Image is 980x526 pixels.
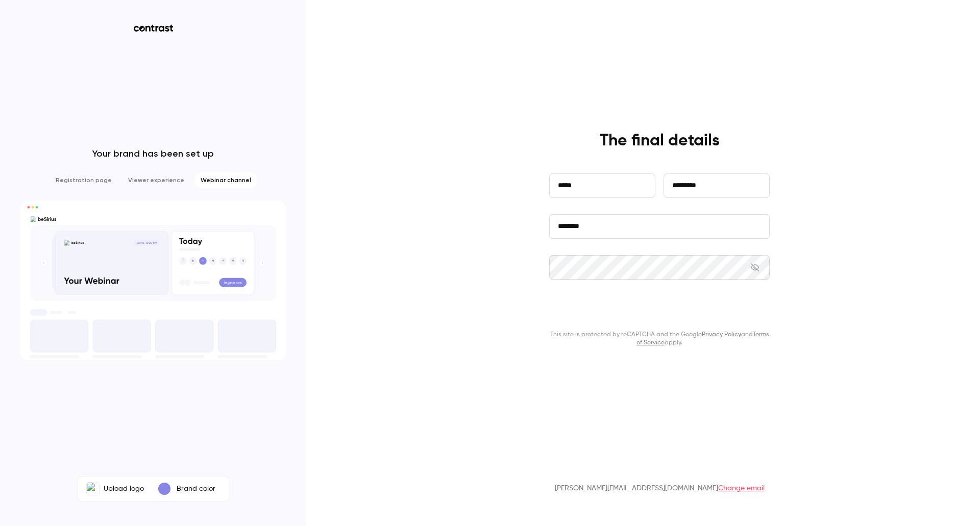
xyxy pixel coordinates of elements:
p: Brand color [177,484,215,494]
text: beSirius [38,217,57,222]
a: Privacy Policy [702,332,741,338]
button: Continue [549,298,770,322]
p: [PERSON_NAME][EMAIL_ADDRESS][DOMAIN_NAME] [555,483,765,493]
p: Your brand has been set up [92,147,214,160]
h4: The final details [600,131,720,151]
text: beSirius [71,241,84,244]
li: Webinar channel [194,172,257,188]
label: beSiriusUpload logo [80,479,150,499]
p: This site is protected by reCAPTCHA and the Google and apply. [549,331,770,347]
li: Viewer experience [122,172,190,188]
button: Brand color [150,479,227,499]
a: Change email [718,485,765,492]
img: beSirius [87,483,99,495]
li: Registration page [50,172,118,188]
a: Terms of Service [636,332,769,346]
